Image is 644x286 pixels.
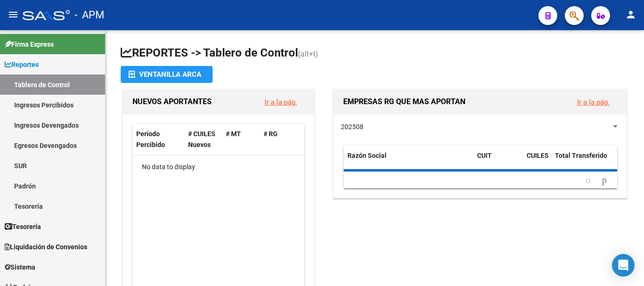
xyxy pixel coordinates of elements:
[121,45,629,62] h1: REPORTES -> Tablero de Control
[555,152,607,159] span: Total Transferido
[477,152,492,159] span: CUIT
[132,124,184,155] datatable-header-cell: Período Percibido
[527,152,549,159] span: CUILES
[625,9,636,20] mat-icon: person
[344,146,473,177] datatable-header-cell: Razón Social
[5,59,39,70] span: Reportes
[128,66,205,83] div: Ventanilla ARCA
[347,152,387,159] span: Razón Social
[132,155,304,179] div: No data to display
[5,262,35,272] span: Sistema
[473,146,523,177] datatable-header-cell: CUIT
[132,97,212,106] span: NUEVOS APORTANTES
[257,93,305,111] button: Ir a la pág.
[188,130,215,148] span: # CUILES Nuevos
[222,124,260,155] datatable-header-cell: # MT
[523,146,551,177] datatable-header-cell: CUILES
[121,66,213,83] button: Ventanilla ARCA
[582,175,595,186] a: go to previous page
[298,49,318,58] span: (alt+t)
[260,124,297,155] datatable-header-cell: # RG
[612,254,635,277] div: Open Intercom Messenger
[184,124,222,155] datatable-header-cell: # CUILES Nuevos
[598,175,611,186] a: go to next page
[136,130,165,148] span: Período Percibido
[74,5,104,25] span: - APM
[5,242,87,252] span: Liquidación de Convenios
[577,98,610,106] a: Ir a la pág.
[226,130,241,138] span: # MT
[8,9,19,20] mat-icon: menu
[551,146,617,177] datatable-header-cell: Total Transferido
[341,123,363,131] span: 202508
[5,39,54,49] span: Firma Express
[264,130,278,138] span: # RG
[264,98,297,106] a: Ir a la pág.
[570,93,617,111] button: Ir a la pág.
[343,97,465,106] span: EMPRESAS RG QUE MAS APORTAN
[5,221,41,232] span: Tesorería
